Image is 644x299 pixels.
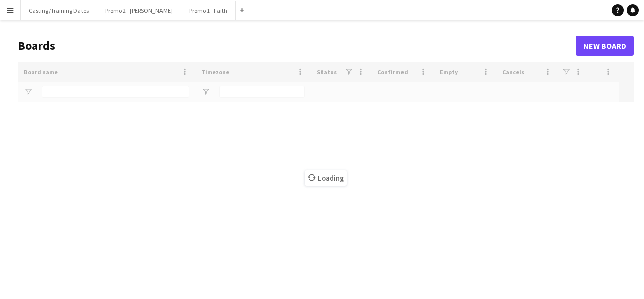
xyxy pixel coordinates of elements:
button: Promo 2 - [PERSON_NAME] [97,1,181,20]
a: New Board [576,36,634,56]
span: Loading [305,170,347,186]
button: Casting/Training Dates [21,1,97,20]
button: Promo 1 - Faith [181,1,236,20]
h1: Boards [18,38,576,53]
